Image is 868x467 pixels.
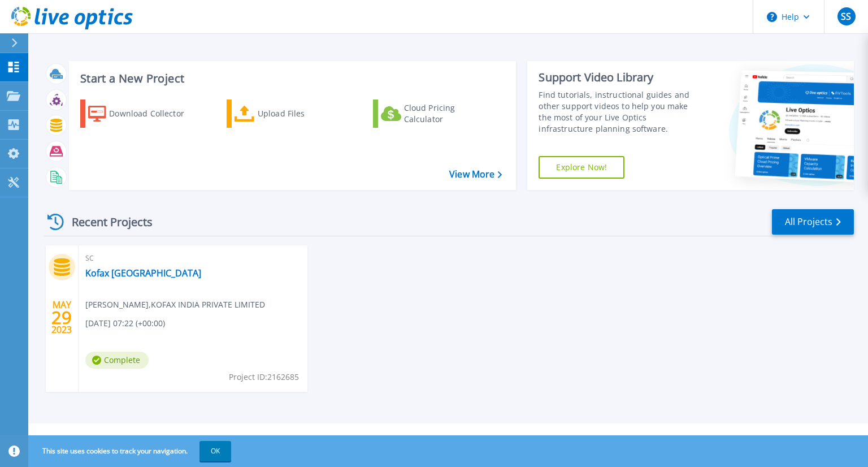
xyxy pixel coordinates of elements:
h3: Start a New Project [80,72,502,85]
div: Find tutorials, instructional guides and other support videos to help you make the most of your L... [539,89,702,135]
a: All Projects [772,209,854,235]
a: View More [449,169,502,180]
a: Explore Now! [539,156,624,179]
div: MAY 2023 [51,297,72,338]
span: Project ID: 2162685 [229,371,299,383]
span: SC [85,252,301,265]
a: Download Collector [80,100,206,128]
a: Kofax [GEOGRAPHIC_DATA] [85,267,201,279]
span: This site uses cookies to track your navigation. [31,441,231,461]
a: Upload Files [227,100,353,128]
span: [DATE] 07:22 (+00:00) [85,317,165,330]
div: Support Video Library [539,70,702,85]
span: 29 [51,313,72,322]
span: SS [841,12,851,21]
button: OK [199,441,231,461]
a: Cloud Pricing Calculator [373,100,499,128]
span: [PERSON_NAME] , KOFAX INDIA PRIVATE LIMITED [85,299,265,311]
div: Upload Files [258,102,348,125]
div: Download Collector [109,102,199,125]
span: Complete [85,352,149,369]
div: Cloud Pricing Calculator [404,102,494,125]
div: Recent Projects [44,208,168,236]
